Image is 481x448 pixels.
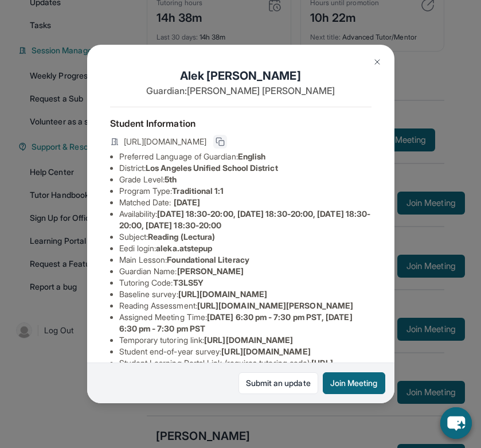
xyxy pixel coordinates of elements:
[204,335,293,345] span: [URL][DOMAIN_NAME]
[119,208,371,231] li: Availability:
[373,57,382,67] img: Close Icon
[213,135,227,149] button: Copy link
[167,255,249,264] span: Foundational Literacy
[119,312,353,333] span: [DATE] 6:30 pm - 7:30 pm PST, [DATE] 6:30 pm - 7:30 pm PST
[119,197,371,208] li: Matched Date:
[110,68,371,84] h1: Alek [PERSON_NAME]
[238,372,318,394] a: Submit an update
[119,300,371,311] li: Reading Assessment :
[440,407,472,439] button: chat-button
[119,277,371,289] li: Tutoring Code :
[119,243,371,254] li: Eedi login :
[119,209,371,230] span: [DATE] 18:30-20:00, [DATE] 18:30-20:00, [DATE] 18:30-20:00, [DATE] 18:30-20:00
[119,231,371,243] li: Subject :
[124,136,206,147] span: [URL][DOMAIN_NAME]
[172,186,224,196] span: Traditional 1:1
[323,372,385,394] button: Join Meeting
[221,346,310,356] span: [URL][DOMAIN_NAME]
[110,116,371,130] h4: Student Information
[165,174,177,184] span: 5th
[146,163,277,173] span: Los Angeles Unified School District
[119,174,371,185] li: Grade Level:
[110,84,371,98] p: Guardian: [PERSON_NAME] [PERSON_NAME]
[148,232,215,241] span: Reading (Lectura)
[177,266,244,276] span: [PERSON_NAME]
[238,151,266,161] span: English
[173,278,204,287] span: T3LS5Y
[119,334,371,346] li: Temporary tutoring link :
[174,197,200,207] span: [DATE]
[119,311,371,334] li: Assigned Meeting Time :
[156,243,212,253] span: aleka.atstepup
[119,254,371,266] li: Main Lesson :
[119,151,371,162] li: Preferred Language of Guardian:
[119,162,371,174] li: District:
[119,357,371,380] li: Student Learning Portal Link (requires tutoring code) :
[119,266,371,277] li: Guardian Name :
[178,289,267,299] span: [URL][DOMAIN_NAME]
[119,185,371,197] li: Program Type:
[119,346,371,357] li: Student end-of-year survey :
[119,289,371,300] li: Baseline survey :
[197,301,353,310] span: [URL][DOMAIN_NAME][PERSON_NAME]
